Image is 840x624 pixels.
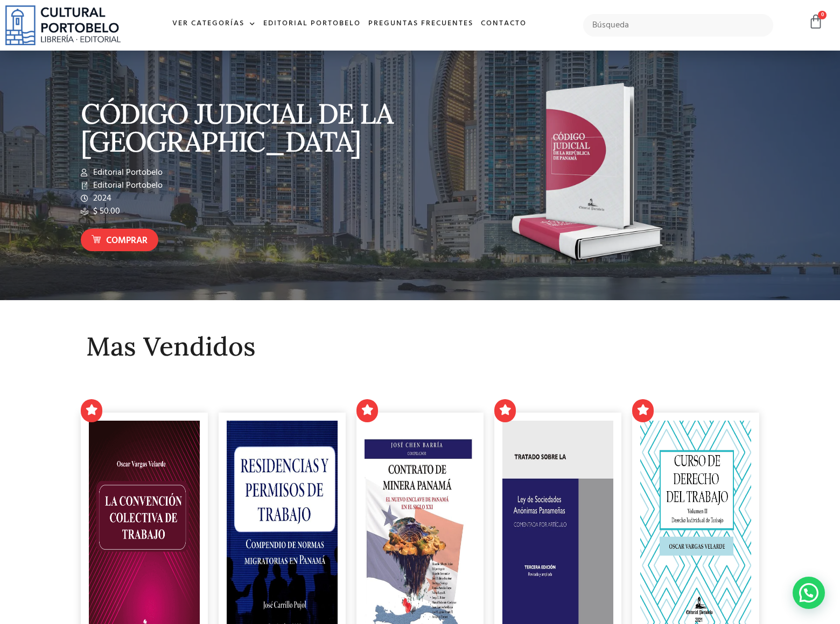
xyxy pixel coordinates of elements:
a: Preguntas frecuentes [365,12,477,36]
span: 2024 [90,192,111,205]
div: Contactar por WhatsApp [793,577,825,609]
span: Comprar [106,234,148,248]
p: CÓDIGO JUDICIAL DE LA [GEOGRAPHIC_DATA] [81,100,415,155]
span: 0 [818,11,827,19]
span: Editorial Portobelo [90,166,163,179]
a: Contacto [477,12,530,36]
span: Editorial Portobelo [90,179,163,192]
span: $ 50.00 [90,205,120,218]
h2: Mas Vendidos [86,332,754,361]
a: 0 [808,14,823,30]
a: Editorial Portobelo [260,12,365,36]
a: Comprar [81,229,158,252]
a: Ver Categorías [169,12,260,36]
input: Búsqueda [583,14,773,37]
